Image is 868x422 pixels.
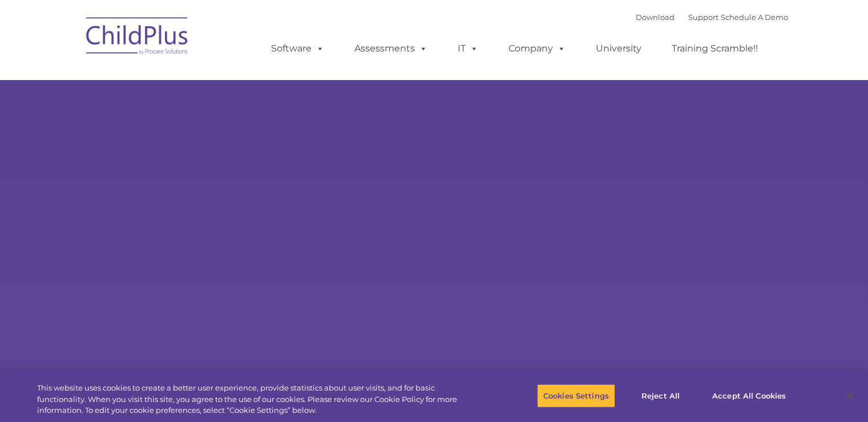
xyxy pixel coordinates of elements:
a: Support [688,13,718,22]
button: Accept All Cookies [706,384,792,408]
font: | [636,13,788,22]
a: Training Scramble!! [660,37,769,60]
button: Close [837,383,862,408]
a: Download [636,13,675,22]
a: Company [497,37,577,60]
button: Reject All [625,384,696,408]
img: ChildPlus by Procare Solutions [80,9,195,66]
a: University [584,37,653,60]
button: Cookies Settings [537,384,615,408]
a: IT [446,37,490,60]
a: Schedule A Demo [721,13,788,22]
a: Software [260,37,336,60]
a: Assessments [343,37,439,60]
div: This website uses cookies to create a better user experience, provide statistics about user visit... [37,383,478,416]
